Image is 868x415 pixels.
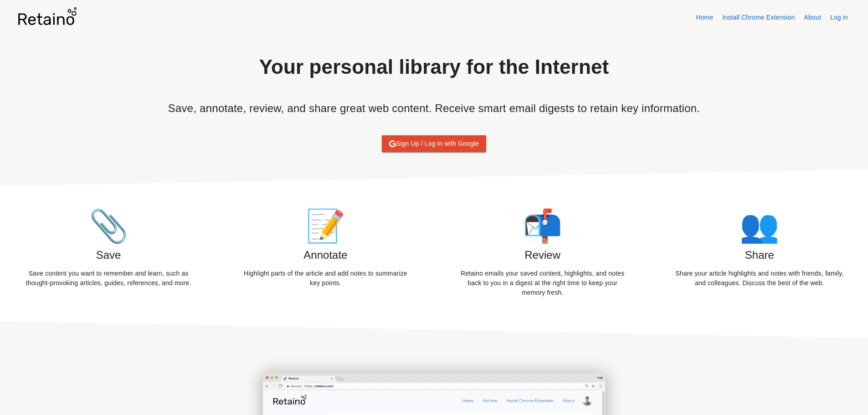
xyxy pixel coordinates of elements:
p: Retaino emails your saved content, highlights, and notes back to you in a digest at the right tim... [456,269,629,297]
p: Highlight parts of the article and add notes to summarize key points. [239,269,412,288]
span: Mailbox With Mail Emoji [523,208,562,244]
h5: Annotate [239,248,412,262]
a: Log in with GoogleSign Up / Log In with Google [382,135,486,152]
h5: Save [22,248,195,262]
img: Log in with Google [389,140,396,147]
h5: Review [456,248,629,262]
a: Home [696,14,713,21]
p: Save content you want to remember and learn, such as thought-provoking articles, guides, referenc... [22,269,195,288]
span: Sign Up / Log In with Google [389,138,479,149]
p: Share your article highlights and notes with friends, family, and colleagues. Discuss the best of... [673,269,846,288]
a: Install Chrome Extension [722,14,795,21]
span: Mailbox With Mail Emoji [740,208,779,244]
span: Paperclip Emoji [89,208,128,244]
h6: Save, annotate, review, and share great web content. Receive smart email digests to retain key in... [168,99,700,118]
img: Retaino logo [18,7,77,25]
h5: Share [673,248,846,262]
p: Your personal library for the Internet [259,56,609,78]
span: Note Taking Emoji [306,208,345,244]
a: About [804,14,821,21]
a: Log in [830,14,848,21]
